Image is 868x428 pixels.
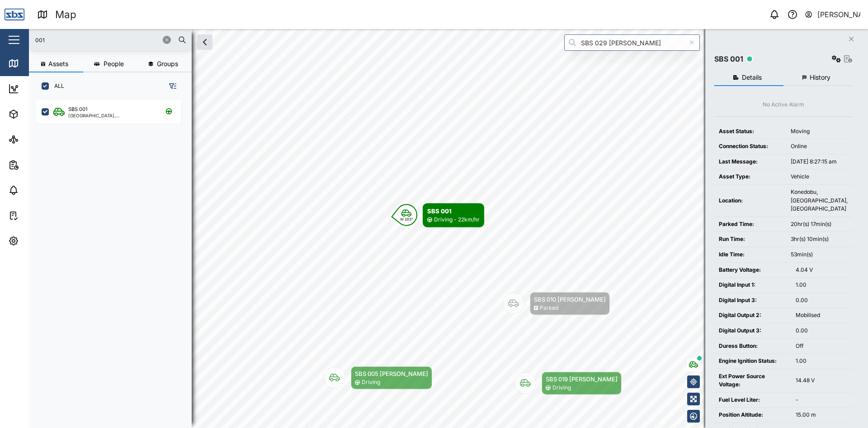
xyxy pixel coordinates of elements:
[796,411,848,419] div: 15.00 m
[796,296,848,305] div: 0.00
[24,84,64,94] div: Dashboard
[324,366,432,390] div: Map marker
[791,220,848,229] div: 20hr(s) 17min(s)
[719,142,782,151] div: Connection Status:
[719,250,782,259] div: Idle Time:
[719,342,787,351] div: Duress Button:
[796,327,848,335] div: 0.00
[714,53,743,65] div: SBS 001
[791,127,848,136] div: Moving
[24,160,54,170] div: Reports
[719,411,787,419] div: Position Altitude:
[355,369,428,378] div: SBS 005 [PERSON_NAME]
[157,61,178,67] span: Groups
[5,5,24,24] img: Main Logo
[34,33,186,47] input: Search assets or drivers
[427,207,480,216] div: SBS 001
[514,372,622,395] div: Map marker
[36,97,191,421] div: grid
[791,173,848,181] div: Vehicle
[400,217,413,221] div: W 263°
[810,74,830,81] span: History
[719,296,787,305] div: Digital Input 3:
[719,372,787,389] div: Ext Power Source Voltage:
[719,220,782,229] div: Parked Time:
[796,281,848,289] div: 1.00
[534,295,606,304] div: SBS 010 [PERSON_NAME]
[104,61,124,67] span: People
[796,311,848,320] div: Mobilised
[540,304,558,313] div: Parked
[24,135,45,144] div: Sites
[68,113,155,118] div: [GEOGRAPHIC_DATA], [GEOGRAPHIC_DATA]
[24,211,48,221] div: Tasks
[719,281,787,289] div: Digital Input 1:
[719,158,782,166] div: Last Message:
[804,8,861,21] button: [PERSON_NAME]
[719,357,787,365] div: Engine Ignition Status:
[791,158,848,166] div: [DATE] 8:27:15 am
[791,188,848,213] div: Konedobu, [GEOGRAPHIC_DATA], [GEOGRAPHIC_DATA]
[552,384,571,392] div: Driving
[796,376,848,385] div: 14.48 V
[396,203,484,227] div: Map marker
[546,375,618,384] div: SBS 019 [PERSON_NAME]
[791,235,848,244] div: 3hr(s) 10min(s)
[796,342,848,351] div: Off
[719,127,782,136] div: Asset Status:
[55,7,76,23] div: Map
[796,357,848,365] div: 1.00
[68,106,87,113] div: SBS 001
[24,58,44,68] div: Map
[362,378,380,387] div: Driving
[796,396,848,404] div: -
[719,197,782,205] div: Location:
[719,311,787,320] div: Digital Output 2:
[719,173,782,181] div: Asset Type:
[719,266,787,274] div: Battery Voltage:
[742,74,762,81] span: Details
[24,109,52,119] div: Assets
[564,34,700,51] input: Search by People, Asset, Geozone or Place
[29,29,868,428] canvas: Map
[24,236,56,246] div: Settings
[763,101,804,109] div: No Active Alarm
[24,185,52,195] div: Alarms
[48,61,68,67] span: Assets
[49,82,64,90] label: ALL
[719,396,787,404] div: Fuel Level Liter:
[791,142,848,151] div: Online
[817,9,861,20] div: [PERSON_NAME]
[719,327,787,335] div: Digital Output 3:
[434,216,480,224] div: Driving - 22km/hr
[791,250,848,259] div: 53min(s)
[503,292,610,315] div: Map marker
[796,266,848,274] div: 4.04 V
[719,235,782,244] div: Run Time:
